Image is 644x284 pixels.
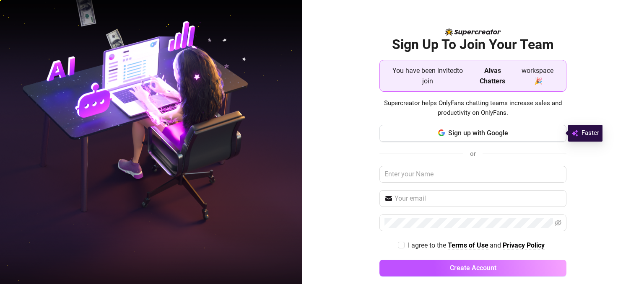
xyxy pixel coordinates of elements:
[379,125,566,142] button: Sign up with Google
[503,241,545,250] a: Privacy Policy
[571,128,578,138] img: svg%3e
[387,65,469,86] span: You have been invited to join
[450,264,496,272] span: Create Account
[379,166,566,183] input: Enter your Name
[379,36,566,53] h2: Sign Up To Join Your Team
[448,241,488,250] a: Terms of Use
[379,98,566,118] span: Supercreator helps OnlyFans chatting teams increase sales and productivity on OnlyFans.
[445,28,501,36] img: logo-BBDzfeDw.svg
[448,129,508,137] span: Sign up with Google
[555,219,561,226] span: eye-invisible
[480,67,505,85] strong: Alvas Chatters
[516,65,559,86] span: workspace 🎉
[448,241,488,249] strong: Terms of Use
[408,241,448,249] span: I agree to the
[395,194,561,204] input: Your email
[470,150,476,157] span: or
[582,128,599,138] span: Faster
[379,260,566,276] button: Create Account
[503,241,545,249] strong: Privacy Policy
[490,241,503,249] span: and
